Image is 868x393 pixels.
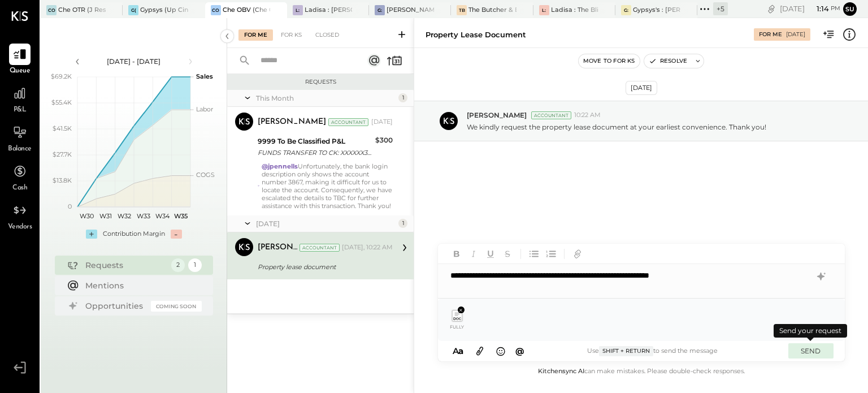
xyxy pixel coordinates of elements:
[468,6,516,15] div: The Butcher & Barrel (L Argento LLC) - [GEOGRAPHIC_DATA]
[466,247,481,261] button: Italic
[258,136,372,147] div: 9999 To Be Classified P&L
[196,105,213,113] text: Labor
[80,212,94,220] text: W30
[86,230,97,239] div: +
[1,161,39,193] a: Cash
[539,5,549,15] div: L:
[51,98,72,106] text: $55.4K
[293,5,303,15] div: L:
[211,5,221,15] div: CO
[256,219,396,228] div: [DATE]
[196,171,215,179] text: COGS
[196,72,213,80] text: Sales
[233,78,408,86] div: Requests
[531,111,571,119] div: Accountant
[342,243,393,252] div: [DATE], 10:22 AM
[58,6,106,15] div: Che OTR (J Restaurant LLC) - Ignite
[256,93,396,103] div: This Month
[1,200,39,232] a: Vendors
[262,162,298,170] strong: @jpennells
[85,300,145,312] div: Opportunities
[258,147,372,158] div: FUNDS TRANSFER TO CK: XXXXXX3867 REF # XXXXXXX5401
[51,72,72,80] text: $69.2K
[258,242,297,253] div: [PERSON_NAME]
[759,31,782,38] div: For Me
[85,260,166,271] div: Requests
[305,6,352,15] div: Ladisa : [PERSON_NAME] in the Alley
[599,346,653,356] span: Shift + Return
[644,54,692,68] button: Resolve
[53,150,72,158] text: $27.7K
[579,54,640,68] button: Move to for ks
[444,324,470,330] span: FULLY EXECUTED Long Term Lease - UpCincinnati Erie, LLC and Up Cincinnati Madison, LLC.pdf
[103,230,165,239] div: Contribution Margin
[375,5,385,15] div: G:
[544,247,558,261] button: Ordered List
[843,2,857,16] button: su
[806,3,829,14] span: 1 : 14
[398,93,407,102] div: 1
[449,247,464,261] button: Bold
[85,280,196,291] div: Mentions
[128,5,138,15] div: G(
[467,110,527,120] span: [PERSON_NAME]
[53,176,72,184] text: $13.8K
[713,2,728,15] div: + 5
[570,247,585,261] button: Add URL
[223,6,270,15] div: Che OBV (Che OBV LLC) - Ignite
[1,83,39,115] a: P&L
[780,3,840,14] div: [DATE]
[10,66,31,76] span: Queue
[14,105,27,115] span: P&L
[99,212,112,220] text: W31
[528,346,777,356] div: Use to send the message
[483,247,498,261] button: Underline
[398,219,407,228] div: 1
[375,135,393,146] div: $300
[140,6,188,15] div: Gypsys (Up Cincinnati LLC) - Ignite
[426,29,526,40] div: Property lease document
[258,261,389,273] div: Property lease document
[621,5,631,15] div: G:
[275,29,307,41] div: For KS
[633,6,680,15] div: Gypsys's : [PERSON_NAME] on the levee
[136,212,150,220] text: W33
[387,6,434,15] div: [PERSON_NAME]'s : [PERSON_NAME]'s
[467,122,766,132] p: We kindly request the property lease document at your earliest convenience. Thank you!
[68,202,72,210] text: 0
[46,5,57,15] div: CO
[786,31,805,38] div: [DATE]
[262,162,393,210] div: Unfortunately, the bank login description only shows the account number 3867, making it difficult...
[449,345,467,357] button: Aa
[174,212,188,220] text: W35
[458,346,463,356] span: a
[8,222,32,232] span: Vendors
[300,244,340,252] div: Accountant
[512,344,528,358] button: @
[155,212,170,220] text: W34
[258,116,326,128] div: [PERSON_NAME]
[626,81,657,95] div: [DATE]
[527,247,541,261] button: Unordered List
[12,183,27,193] span: Cash
[574,111,601,120] span: 10:22 AM
[457,5,467,15] div: TB
[774,324,847,338] div: Send your request
[118,212,131,220] text: W32
[551,6,598,15] div: Ladisa : The Blind Pig
[831,5,840,12] span: pm
[1,44,39,76] a: Queue
[238,29,273,41] div: For Me
[86,57,182,66] div: [DATE] - [DATE]
[151,301,202,312] div: Coming Soon
[310,29,345,41] div: Closed
[371,118,393,127] div: [DATE]
[188,258,202,272] div: 1
[171,258,185,272] div: 2
[788,343,834,359] button: SEND
[766,3,777,15] div: copy link
[1,122,39,154] a: Balance
[328,118,368,126] div: Accountant
[500,247,515,261] button: Strikethrough
[53,124,72,132] text: $41.5K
